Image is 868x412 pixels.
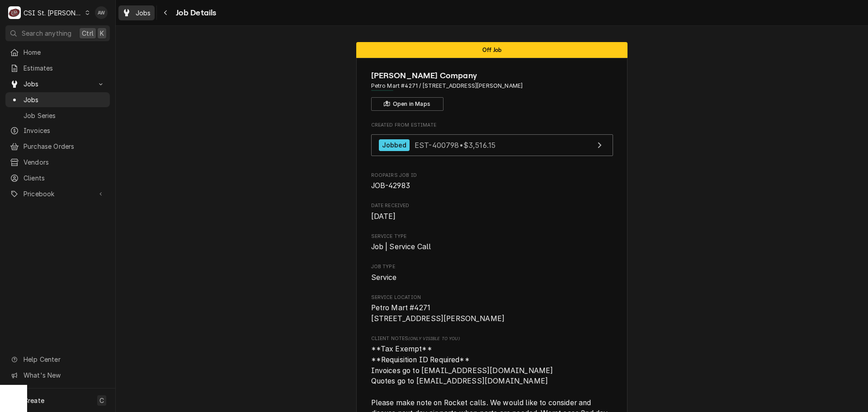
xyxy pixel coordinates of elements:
[24,397,44,404] span: Create
[371,273,397,282] span: Service
[371,211,613,222] span: Date Received
[371,70,613,111] div: Client Information
[24,370,104,380] span: What's New
[356,42,627,58] div: Status
[371,181,410,190] span: JOB-42983
[5,139,110,154] a: Purchase Orders
[371,122,613,129] span: Created From Estimate
[5,352,110,367] a: Go to Help Center
[100,28,104,38] span: K
[22,28,71,38] span: Search anything
[5,368,110,383] a: Go to What's New
[24,47,105,57] span: Home
[482,47,501,53] span: Off Job
[24,157,105,167] span: Vendors
[371,122,613,161] div: Created From Estimate
[95,6,108,19] div: AW
[5,170,110,185] a: Clients
[24,142,105,151] span: Purchase Orders
[371,70,613,82] span: Name
[5,186,110,201] a: Go to Pricebook
[371,233,613,252] div: Service Type
[118,5,155,20] a: Jobs
[24,189,92,199] span: Pricebook
[5,25,110,41] button: Search anythingCtrlK
[5,76,110,91] a: Go to Jobs
[371,82,613,90] span: Address
[371,272,613,283] span: Job Type
[371,172,613,191] div: Roopairs Job ID
[371,242,613,252] span: Service Type
[24,79,92,89] span: Jobs
[371,97,443,111] button: Open in Maps
[99,396,104,405] span: C
[159,5,173,20] button: Navigate back
[415,140,495,149] span: EST-400798 • $3,516.15
[173,7,217,19] span: Job Details
[371,303,505,323] span: Petro Mart #4271 [STREET_ADDRESS][PERSON_NAME]
[371,233,613,240] span: Service Type
[371,172,613,179] span: Roopairs Job ID
[371,263,613,283] div: Job Type
[379,139,410,152] div: Jobbed
[82,28,94,38] span: Ctrl
[24,355,104,364] span: Help Center
[5,123,110,138] a: Invoices
[95,6,108,19] div: Alexandria Wilp's Avatar
[371,242,431,251] span: Job | Service Call
[371,294,613,301] span: Service Location
[5,92,110,107] a: Jobs
[5,61,110,76] a: Estimates
[5,108,110,123] a: Job Series
[24,63,105,73] span: Estimates
[371,294,613,324] div: Service Location
[371,335,613,342] span: Client Notes
[371,134,613,156] a: View Estimate
[371,202,613,222] div: Date Received
[24,126,105,135] span: Invoices
[5,155,110,170] a: Vendors
[5,45,110,60] a: Home
[371,180,613,191] span: Roopairs Job ID
[24,95,105,104] span: Jobs
[371,212,396,221] span: [DATE]
[8,6,21,19] div: CSI St. Louis's Avatar
[371,303,613,324] span: Service Location
[408,336,459,341] span: (Only Visible to You)
[136,8,151,18] span: Jobs
[24,8,82,18] div: CSI St. [PERSON_NAME]
[24,173,105,183] span: Clients
[371,263,613,270] span: Job Type
[371,202,613,209] span: Date Received
[24,111,105,120] span: Job Series
[8,6,21,19] div: C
